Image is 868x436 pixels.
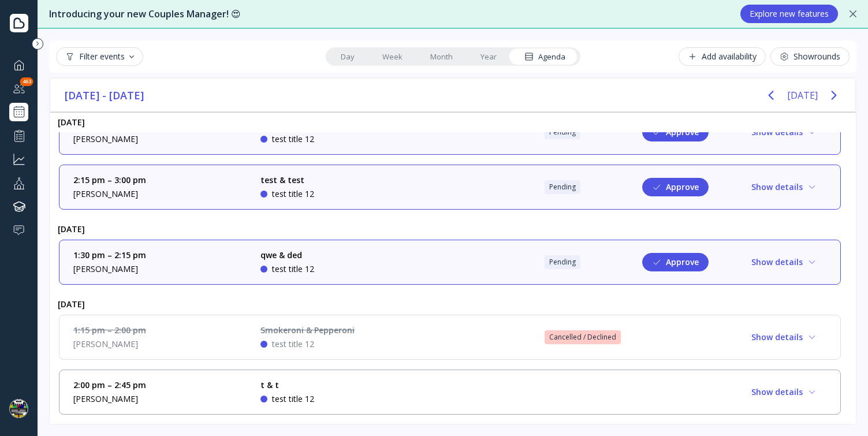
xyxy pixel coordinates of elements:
[56,47,143,66] button: Filter events
[9,79,28,98] div: Couples manager
[742,383,826,401] button: Show details
[416,49,467,65] a: Month
[642,123,709,141] button: Approve
[73,379,247,391] div: 2:00 pm – 2:45 pm
[73,338,247,350] div: [PERSON_NAME]
[642,253,709,271] button: Approve
[50,294,850,314] div: [DATE]
[260,325,355,336] div: Smokeroni & Pepperoni
[73,325,247,336] div: 1:15 pm – 2:00 pm
[9,79,28,98] a: Couples manager463
[9,126,28,145] a: Performance
[742,253,826,271] button: Show details
[260,249,314,261] div: qwe & ded
[742,178,826,196] button: Show details
[9,150,28,169] a: Grow your business
[780,52,840,61] div: Showrounds
[368,49,416,65] a: Week
[549,333,616,342] div: Cancelled / Declined
[688,52,757,61] div: Add availability
[49,15,184,31] div: Showround scheduler
[467,49,511,65] a: Year
[742,328,826,346] button: Show details
[20,77,33,86] div: 463
[272,393,314,405] div: test title 12
[260,174,314,186] div: test & test
[9,103,28,121] a: Showround scheduler
[9,197,28,216] a: Knowledge hub
[272,188,314,200] div: test title 12
[272,338,314,350] div: test title 12
[549,128,576,137] div: Pending
[60,87,150,104] button: [DATE] - [DATE]
[327,49,368,65] a: Day
[679,47,766,66] button: Add availability
[9,173,28,192] a: Your profile
[73,188,247,200] div: [PERSON_NAME]
[73,393,247,405] div: [PERSON_NAME]
[524,51,565,62] div: Agenda
[740,5,838,23] button: Explore new features
[759,84,783,107] button: Previous page
[822,84,845,107] button: Next page
[73,133,247,145] div: [PERSON_NAME]
[73,249,247,261] div: 1:30 pm – 2:15 pm
[787,85,818,106] button: [DATE]
[770,47,850,66] button: Showrounds
[549,182,576,192] div: Pending
[750,9,829,18] div: Explore new features
[73,174,247,186] div: 2:15 pm – 3:00 pm
[50,112,850,132] div: [DATE]
[65,52,134,61] div: Filter events
[73,263,247,275] div: [PERSON_NAME]
[9,55,28,74] a: Dashboard
[260,379,314,391] div: t & t
[49,8,729,21] div: Introducing your new Couples Manager! 😍
[642,178,709,196] button: Approve
[9,221,28,240] a: Help & support
[65,87,146,104] span: [DATE] - [DATE]
[549,258,576,267] div: Pending
[50,219,850,239] div: [DATE]
[742,123,826,141] button: Show details
[272,133,314,145] div: test title 12
[272,263,314,275] div: test title 12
